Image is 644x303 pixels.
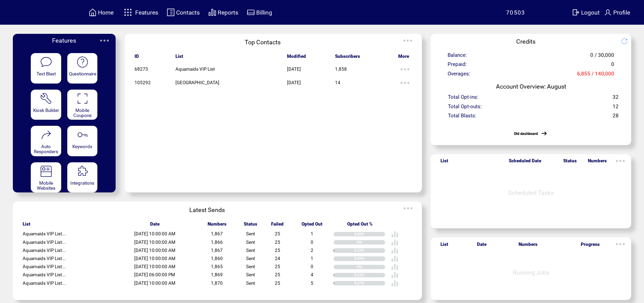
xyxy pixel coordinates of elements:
[391,255,399,262] img: poll%20-%20white.svg
[506,9,525,16] span: 70503
[40,92,52,105] img: tool%201.svg
[67,126,98,156] a: Keywords
[354,232,385,236] div: 0.05%
[401,202,415,215] img: ellypsis.svg
[40,165,52,178] img: mobile-websites.svg
[581,9,600,16] span: Logout
[67,90,98,120] a: Mobile Coupons
[76,129,89,141] img: keywords.svg
[448,71,470,80] span: Overages:
[150,222,160,230] span: Date
[448,103,482,113] span: Total Opt-outs:
[335,67,347,72] span: 1,858
[401,34,414,47] img: ellypsis.svg
[311,281,313,286] span: 5
[613,113,619,122] span: 28
[247,8,255,17] img: creidtcard.svg
[246,272,255,277] span: Sent
[613,94,619,104] span: 32
[590,52,614,62] span: 0 / 30,000
[391,247,399,254] img: poll%20-%20white.svg
[134,256,175,261] span: [DATE] 10:00:00 AM
[76,165,89,178] img: integrations.svg
[23,281,66,286] span: Aquamaids VIP List...
[477,242,486,251] span: Date
[52,37,76,44] span: Features
[246,256,255,261] span: Sent
[621,38,634,45] img: refresh.png
[311,231,313,236] span: 1
[135,9,158,16] span: Features
[34,144,58,154] span: Auto Responders
[175,80,219,85] span: [GEOGRAPHIC_DATA]
[509,158,541,167] span: Scheduled Date
[581,242,600,251] span: Progress
[398,54,409,63] span: More
[577,71,614,80] span: 6,855 / 140,000
[207,7,239,18] a: Reports
[218,9,238,16] span: Reports
[40,56,52,68] img: text-blast.svg
[448,113,476,122] span: Total Blasts:
[167,8,175,17] img: contacts.svg
[311,264,313,269] span: 0
[208,222,226,230] span: Numbers
[246,240,255,245] span: Sent
[354,273,385,277] div: 0.21%
[211,264,223,269] span: 1,865
[176,9,200,16] span: Contacts
[391,239,399,246] img: poll%20-%20white.svg
[275,240,280,245] span: 25
[335,54,360,63] span: Subscribers
[23,256,66,261] span: Aquamaids VIP List...
[98,9,114,16] span: Home
[134,248,175,253] span: [DATE] 10:00:00 AM
[121,6,159,19] a: Features
[70,181,94,186] span: Integrations
[134,281,175,286] span: [DATE] 10:00:00 AM
[516,38,535,45] span: Credits
[440,158,448,167] span: List
[391,263,399,271] img: poll%20-%20white.svg
[72,144,92,149] span: Keywords
[347,222,373,230] span: Opted Out %
[23,231,66,236] span: Aquamaids VIP List...
[98,34,111,47] img: ellypsis.svg
[496,83,566,90] span: Account Overview: August
[246,7,273,18] a: Billing
[287,80,301,85] span: [DATE]
[135,80,151,85] span: 105292
[246,264,255,269] span: Sent
[166,7,201,18] a: Contacts
[134,264,175,269] span: [DATE] 10:00:00 AM
[604,8,612,17] img: profile.svg
[311,272,313,277] span: 4
[335,80,340,85] span: 14
[357,240,385,244] div: 0%
[135,67,148,72] span: 68273
[275,264,280,269] span: 25
[256,9,272,16] span: Billing
[211,240,223,245] span: 1,866
[23,248,66,253] span: Aquamaids VIP List...
[23,264,66,269] span: Aquamaids VIP List...
[275,248,280,253] span: 25
[588,158,607,167] span: Numbers
[134,240,175,245] span: [DATE] 10:00:00 AM
[189,206,225,213] span: Latest Sends
[76,92,89,105] img: coupons.svg
[31,90,61,120] a: Kiosk Builder
[23,222,30,230] span: List
[175,54,183,63] span: List
[354,281,385,285] div: 0.27%
[287,67,301,72] span: [DATE]
[391,231,399,238] img: poll%20-%20white.svg
[246,281,255,286] span: Sent
[398,63,412,76] img: ellypsis.svg
[76,56,89,68] img: questionnaire.svg
[23,272,66,277] span: Aquamaids VIP List...
[391,271,399,279] img: poll%20-%20white.svg
[31,162,61,193] a: Mobile Websites
[275,272,280,277] span: 25
[275,256,280,261] span: 24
